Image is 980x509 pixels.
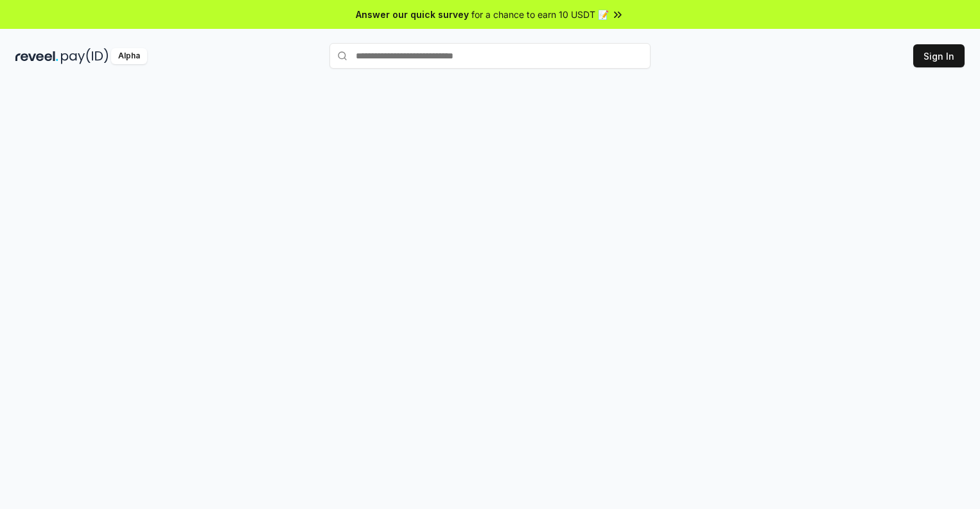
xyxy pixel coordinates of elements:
[356,8,469,21] span: Answer our quick survey
[111,48,147,64] div: Alpha
[61,48,109,64] img: pay_id
[913,44,965,67] button: Sign In
[15,48,58,64] img: reveel_dark
[471,8,609,21] span: for a chance to earn 10 USDT 📝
